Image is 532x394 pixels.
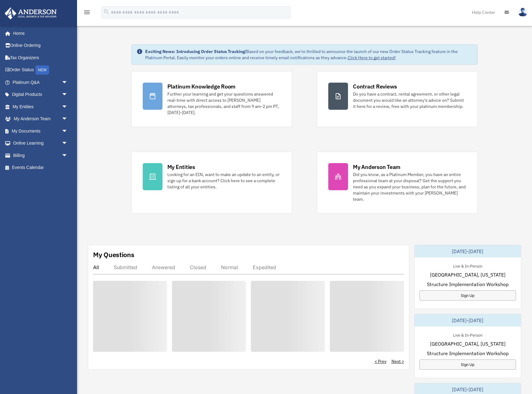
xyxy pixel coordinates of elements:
[448,331,487,338] div: Live & In-Person
[4,27,74,39] a: Home
[62,76,74,89] span: arrow_drop_down
[391,358,404,364] a: Next >
[190,264,206,270] div: Closed
[353,91,466,109] div: Do you have a contract, rental agreement, or other legal document you would like an attorney's ad...
[317,152,478,214] a: My Anderson Team Did you know, as a Platinum Member, you have an entire professional team at your...
[4,101,77,113] a: My Entitiesarrow_drop_down
[103,8,110,15] i: search
[427,281,509,288] span: Structure Implementation Workshop
[3,7,59,19] img: Anderson Advisors Platinum Portal
[62,137,74,150] span: arrow_drop_down
[152,264,175,270] div: Answered
[221,264,238,270] div: Normal
[62,113,74,125] span: arrow_drop_down
[114,264,137,270] div: Submitted
[145,48,473,61] div: Based on your feedback, we're thrilled to announce the launch of our new Order Status Tracking fe...
[145,49,246,54] strong: Exciting News: Introducing Order Status Tracking!
[427,350,509,357] span: Structure Implementation Workshop
[167,83,236,90] div: Platinum Knowledge Room
[131,71,292,127] a: Platinum Knowledge Room Further your learning and get your questions answered real-time with dire...
[167,171,281,190] div: Looking for an EIN, want to make an update to an entity, or sign up for a bank account? Click her...
[131,152,292,214] a: My Entities Looking for an EIN, want to make an update to an entity, or sign up for a bank accoun...
[4,64,77,76] a: Order StatusNEW
[317,71,478,127] a: Contract Reviews Do you have a contract, rental agreement, or other legal document you would like...
[167,91,281,116] div: Further your learning and get your questions answered real-time with direct access to [PERSON_NAM...
[253,264,276,270] div: Expedited
[62,101,74,113] span: arrow_drop_down
[518,8,527,17] img: User Pic
[415,314,521,326] div: [DATE]-[DATE]
[4,162,77,174] a: Events Calendar
[83,9,91,16] i: menu
[348,55,396,60] a: Click Here to get started!
[4,125,77,137] a: My Documentsarrow_drop_down
[35,65,49,75] div: NEW
[353,163,400,171] div: My Anderson Team
[93,250,134,259] div: My Questions
[353,83,397,90] div: Contract Reviews
[4,51,77,64] a: Tax Organizers
[4,137,77,150] a: Online Learningarrow_drop_down
[4,149,77,162] a: Billingarrow_drop_down
[419,290,516,301] a: Sign Up
[415,245,521,257] div: [DATE]-[DATE]
[448,262,487,269] div: Live & In-Person
[4,113,77,125] a: My Anderson Teamarrow_drop_down
[4,39,77,52] a: Online Ordering
[83,11,91,16] a: menu
[374,358,387,364] a: < Prev
[167,163,195,171] div: My Entities
[4,88,77,101] a: Digital Productsarrow_drop_down
[353,171,466,202] div: Did you know, as a Platinum Member, you have an entire professional team at your disposal? Get th...
[430,271,505,278] span: [GEOGRAPHIC_DATA], [US_STATE]
[62,125,74,137] span: arrow_drop_down
[62,149,74,162] span: arrow_drop_down
[419,359,516,370] a: Sign Up
[430,340,505,347] span: [GEOGRAPHIC_DATA], [US_STATE]
[93,264,99,270] div: All
[4,76,77,88] a: Platinum Q&Aarrow_drop_down
[62,88,74,101] span: arrow_drop_down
